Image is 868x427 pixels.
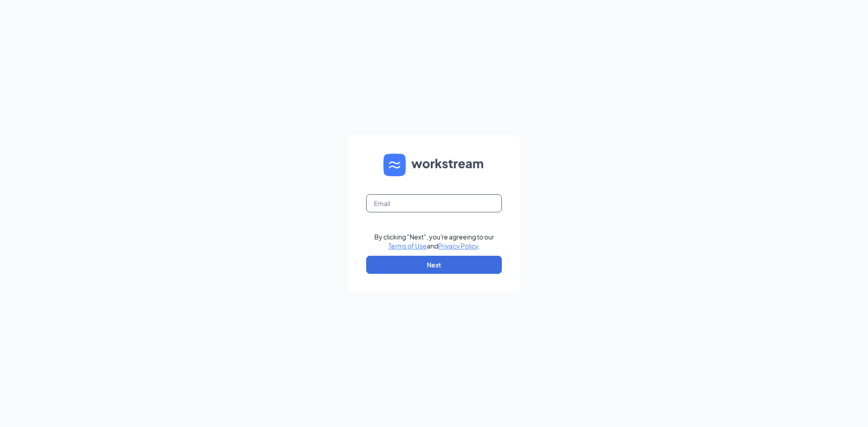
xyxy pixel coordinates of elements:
[374,232,494,250] div: By clicking "Next", you're agreeing to our and .
[383,154,485,176] img: WS logo and Workstream text
[366,256,502,274] button: Next
[366,194,502,212] input: Email
[388,242,427,250] a: Terms of Use
[438,242,478,250] a: Privacy Policy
